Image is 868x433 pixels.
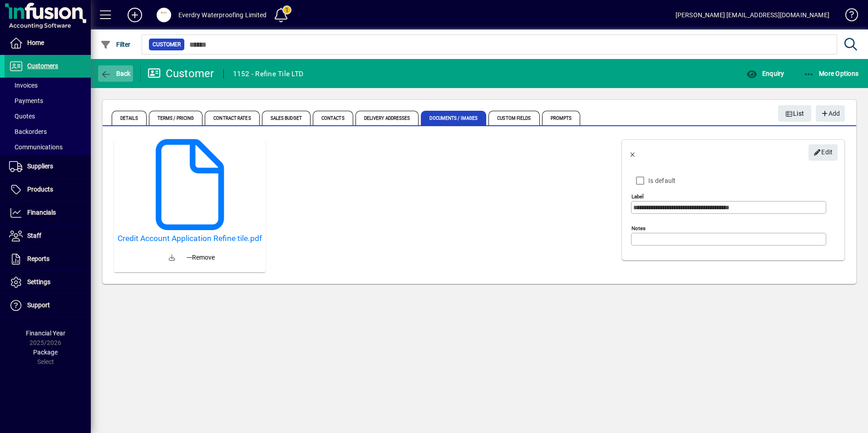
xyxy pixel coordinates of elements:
span: Details [112,111,147,125]
a: Home [5,32,91,54]
a: Reports [5,248,91,271]
button: Add [816,105,845,122]
span: Edit [814,145,833,160]
a: Products [5,178,91,201]
a: Staff [5,225,91,247]
button: List [778,105,812,122]
button: Enquiry [744,65,786,82]
span: Contacts [313,111,353,125]
span: Enquiry [746,70,784,77]
span: Back [100,70,131,77]
a: Quotes [5,108,91,124]
a: Suppliers [5,155,91,178]
span: More Options [804,70,859,77]
span: Documents / Images [421,111,486,125]
mat-label: Notes [631,225,646,231]
span: Reports [27,255,49,262]
span: Backorders [9,128,47,135]
button: Add [120,7,149,23]
span: Sales Budget [262,111,311,125]
a: Settings [5,271,91,294]
span: Remove [187,253,215,262]
span: Payments [9,97,43,104]
button: Profile [149,7,178,23]
a: Financials [5,202,91,224]
span: Add [820,106,840,121]
span: Terms / Pricing [149,111,203,125]
span: Customers [27,62,58,69]
mat-label: Label [631,193,644,200]
button: Remove [183,249,218,266]
div: Everdry Waterproofing Limited [178,8,266,22]
a: Knowledge Base [838,2,857,31]
span: Communications [9,143,63,151]
a: Credit Account Application Refine tile.pdf [118,234,262,243]
span: Settings [27,278,50,285]
span: Suppliers [27,162,53,170]
button: Back [622,142,644,163]
span: Invoices [9,82,38,89]
div: 1152 - Refine Tile LTD [233,67,304,81]
span: Products [27,186,53,193]
span: Prompts [542,111,581,125]
div: [PERSON_NAME] [EMAIL_ADDRESS][DOMAIN_NAME] [676,8,829,22]
span: Package [33,349,58,356]
button: Filter [98,36,133,53]
button: More Options [801,65,861,82]
a: Backorders [5,124,91,139]
a: Support [5,294,91,317]
a: Communications [5,139,91,155]
span: Quotes [9,113,35,120]
button: Edit [809,144,838,161]
app-page-header-button: Back [91,65,141,82]
div: Customer [148,66,214,81]
span: Customer [153,40,181,49]
span: Financial Year [26,330,65,337]
span: Staff [27,232,41,239]
span: Support [27,301,50,309]
span: Home [27,39,44,46]
span: Contract Rates [205,111,259,125]
span: Delivery Addresses [355,111,419,125]
span: List [785,106,804,121]
span: Filter [100,41,131,48]
a: Download [161,247,183,269]
span: Financials [27,209,56,216]
a: Payments [5,93,91,108]
a: Invoices [5,78,91,93]
span: Custom Fields [488,111,539,125]
button: Back [98,65,133,82]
